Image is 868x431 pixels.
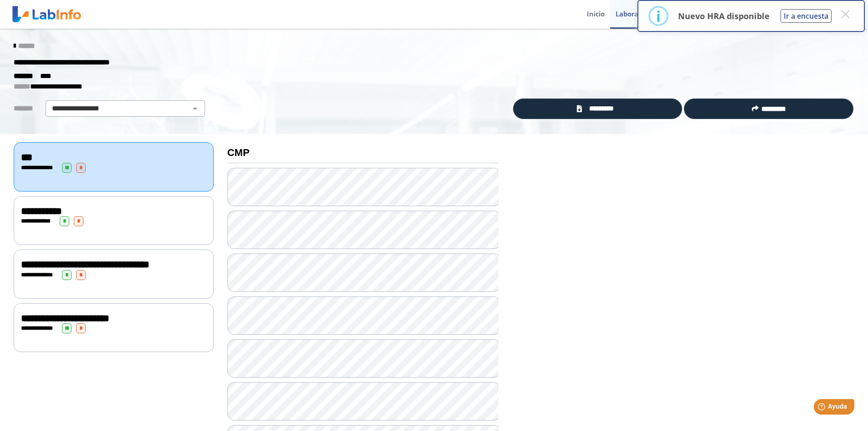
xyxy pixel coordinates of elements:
div: i [656,8,661,24]
p: Nuevo HRA disponible [678,10,770,21]
b: CMP [227,147,250,158]
button: Ir a encuesta [781,9,832,23]
button: Close this dialog [837,6,853,22]
iframe: Help widget launcher [787,395,858,421]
